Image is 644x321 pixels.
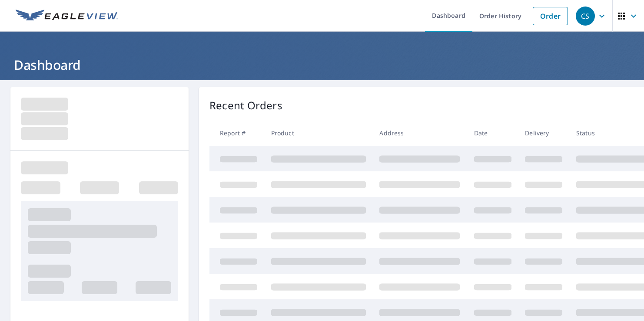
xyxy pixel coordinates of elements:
[576,7,595,26] div: CS
[533,7,568,25] a: Order
[372,120,467,146] th: Address
[209,98,282,113] p: Recent Orders
[16,10,118,23] img: EV Logo
[10,56,634,74] h1: Dashboard
[264,120,373,146] th: Product
[209,120,264,146] th: Report #
[467,120,518,146] th: Date
[518,120,569,146] th: Delivery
